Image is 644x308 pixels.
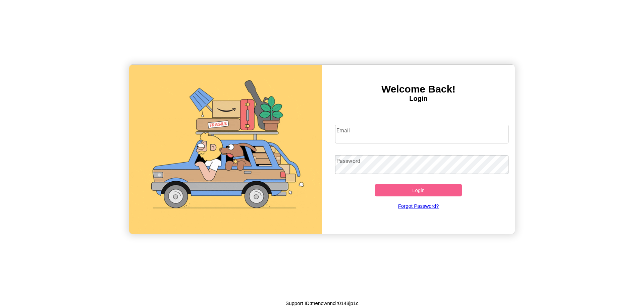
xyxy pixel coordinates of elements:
[285,299,359,308] p: Support ID: menownnclr0148jp1c
[322,83,515,95] h3: Welcome Back!
[332,196,505,215] a: Forgot Password?
[322,95,515,103] h4: Login
[129,65,322,234] img: gif
[375,184,462,196] button: Login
